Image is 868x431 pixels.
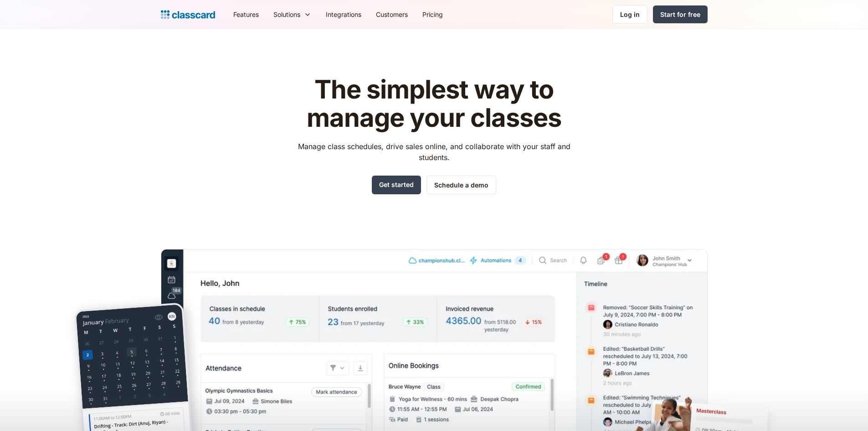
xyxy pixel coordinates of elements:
a: Integrations [318,4,369,25]
div: Solutions [273,10,300,19]
a: Features [226,4,266,25]
a: Log in [612,5,647,24]
a: Schedule a demo [426,176,496,194]
div: Log in [620,10,640,19]
a: Start for free [653,5,708,23]
div: Solutions [266,4,318,25]
a: Get started [372,176,421,194]
h1: The simplest way to manage your classes [289,76,579,132]
a: Pricing [415,4,450,25]
a: home [161,8,215,21]
p: Manage class schedules, drive sales online, and collaborate with your staff and students. [289,141,579,163]
div: Start for free [660,10,700,19]
a: Customers [369,4,415,25]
